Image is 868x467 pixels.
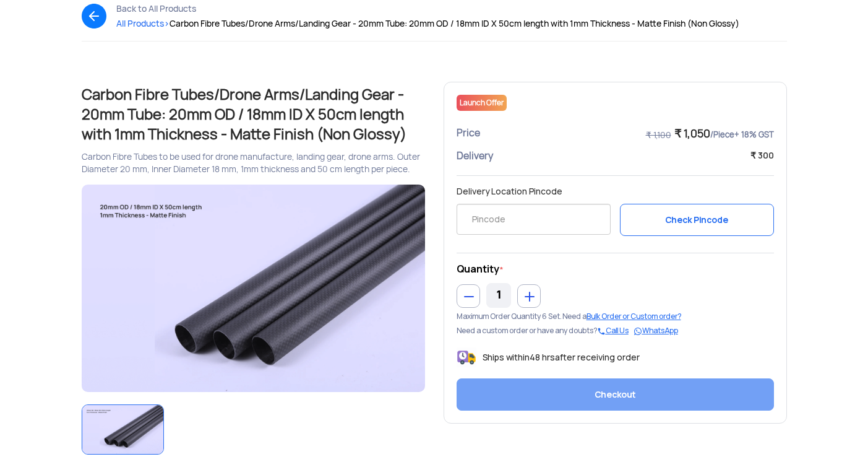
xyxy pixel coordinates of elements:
[457,204,611,235] input: Pincode
[646,129,671,143] div: ₹ 1,100
[457,149,493,163] label: Delivery
[710,129,774,140] span: /Piece
[82,185,425,392] img: spare_part
[457,263,774,277] p: Quantity
[116,4,739,14] div: Back to All Products
[82,85,425,144] h1: Carbon Fibre Tubes/Drone Arms/Landing Gear - 20mm Tube: 20mm OD / 18mm ID X 50cm length with 1mm ...
[170,18,739,29] span: Carbon Fibre Tubes/Drone Arms/Landing Gear - 20mm Tube: 20mm OD / 18mm ID X 50cm length with 1mm ...
[457,378,774,411] button: Checkout
[674,126,774,143] div: ₹ 1,050
[530,352,555,363] span: 48 hrs
[82,151,425,175] div: Carbon Fibre Tubes to be used for drone manufacture, landing gear, drone arms. Outer Diameter 20 ...
[634,327,642,336] img: whatsapp.svg
[606,326,629,336] a: Call Us
[116,18,170,29] span: All Products
[457,311,774,322] div: Maximum Order Quantity 6 Set. Need a
[457,126,480,140] label: Price
[750,149,774,166] div: ₹ 300
[460,98,504,108] span: Launch Offer
[82,404,164,455] img: spare_part
[457,325,774,336] div: Need a custom order or have any doubts?
[457,185,774,198] p: Delivery Location Pincode
[620,204,774,236] button: Check Pincode
[587,312,681,321] span: Bulk Order or Custom order?
[164,18,170,29] span: >
[476,346,640,363] p: Ships within after receiving order
[597,327,606,336] img: call.svg
[642,326,678,336] a: WhatsApp
[734,129,774,140] span: + 18% GST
